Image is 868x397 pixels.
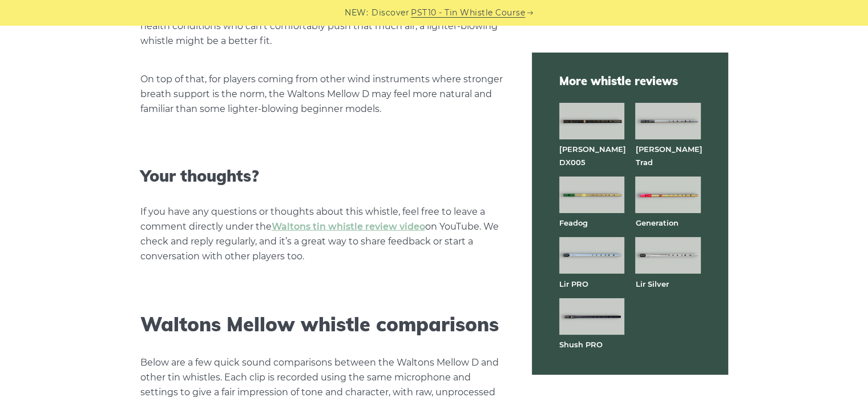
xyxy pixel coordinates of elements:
h3: Your thoughts? [140,166,504,186]
a: [PERSON_NAME] Trad [635,145,702,166]
p: If you have any questions or thoughts about this whistle, feel free to leave a comment directly u... [140,204,504,264]
span: NEW: [345,6,368,19]
a: PST10 - Tin Whistle Course [411,6,525,19]
img: Dixon DX005 tin whistle full front view [559,103,624,139]
h2: Waltons Mellow whistle comparisons [140,313,504,336]
span: Discover [372,6,409,19]
a: Shush PRO [559,340,603,349]
img: Generation brass tin whistle full front view [635,177,700,213]
img: Dixon Trad tin whistle full front view [635,103,700,139]
img: Feadog brass tin whistle full front view [559,177,624,213]
img: Lir PRO aluminum tin whistle full front view [559,237,624,274]
a: Lir PRO [559,279,588,288]
img: Lir Silver tin whistle full front view [635,237,700,274]
a: Lir Silver [635,279,668,288]
p: On top of that, for players coming from other wind instruments where stronger breath support is t... [140,72,504,117]
a: Generation [635,218,678,227]
a: [PERSON_NAME] DX005 [559,145,626,166]
a: Feadog [559,218,588,227]
img: Shuh PRO tin whistle full front view [559,298,624,335]
a: Waltons tin whistle review video [272,221,425,232]
span: More whistle reviews [559,73,701,89]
